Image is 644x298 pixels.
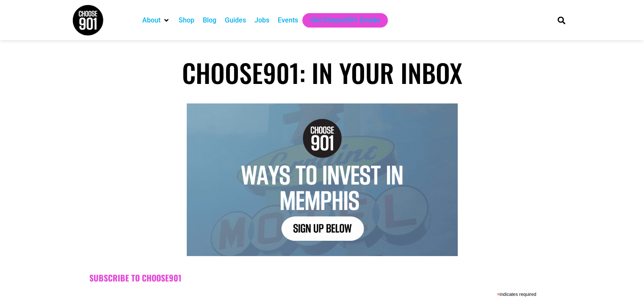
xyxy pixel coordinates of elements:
[89,290,536,298] div: indicates required
[187,103,458,256] img: Text graphic with "Choose 901" logo. Reads: "7 Things to Do in Memphis This Week. Sign Up Below."...
[278,15,298,25] a: Events
[138,13,543,28] nav: Main nav
[203,15,216,25] a: Blog
[179,15,194,25] a: Shop
[138,13,174,28] div: About
[311,15,379,25] a: Get Choose901 Emails
[89,273,555,283] h2: Subscribe to Choose901
[225,15,246,25] a: Guides
[554,13,568,27] div: Search
[254,15,269,25] a: Jobs
[142,15,160,25] a: About
[72,57,572,88] h1: Choose901: In Your Inbox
